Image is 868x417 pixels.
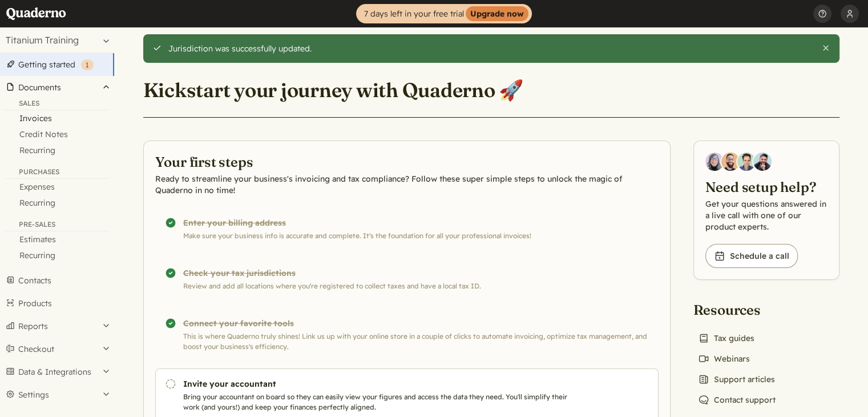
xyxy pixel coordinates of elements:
[705,244,798,268] a: Schedule a call
[693,300,780,319] h2: Resources
[183,378,572,390] h3: Invite your accountant
[466,6,528,21] strong: Upgrade now
[155,153,659,171] h2: Your first steps
[705,198,827,232] p: Get your questions answered in a live call with one of our product experts.
[753,153,772,171] img: Javier Rubio, DevRel at Quaderno
[183,392,572,412] p: Bring your accountant on board so they can easily view your figures and access the data they need...
[693,371,780,387] a: Support articles
[821,43,830,53] button: Close this alert
[693,351,754,367] a: Webinars
[693,330,759,346] a: Tax guides
[705,178,827,196] h2: Need setup help?
[737,153,756,171] img: Ivo Oltmans, Business Developer at Quaderno
[5,220,110,231] div: Pre-Sales
[721,153,740,171] img: Jairo Fumero, Account Executive at Quaderno
[168,43,813,54] div: Jurisdiction was successfully updated.
[705,153,724,171] img: Diana Carrasco, Account Executive at Quaderno
[5,167,110,179] div: Purchases
[5,99,110,110] div: Sales
[86,61,89,69] span: 1
[356,4,532,23] a: 7 days left in your free trialUpgrade now
[143,78,524,103] h1: Kickstart your journey with Quaderno 🚀
[155,173,659,196] p: Ready to streamline your business's invoicing and tax compliance? Follow these super simple steps...
[693,392,780,408] a: Contact support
